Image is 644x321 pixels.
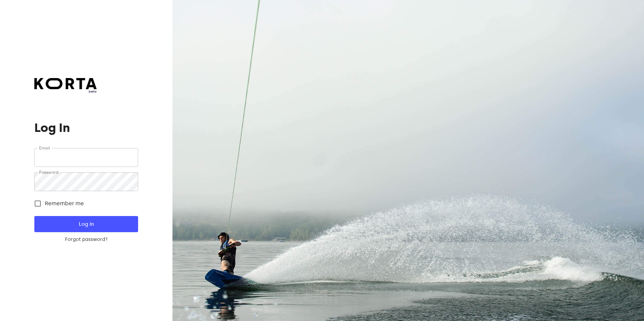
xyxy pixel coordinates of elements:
button: Log In [34,216,138,232]
h1: Log In [34,121,138,135]
img: Korta [34,78,97,89]
span: Remember me [45,200,84,208]
span: Log In [45,220,127,228]
a: beta [34,78,97,94]
a: Forgot password? [34,236,138,243]
span: beta [34,89,97,94]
